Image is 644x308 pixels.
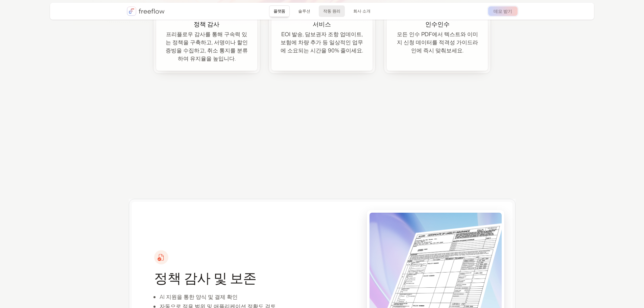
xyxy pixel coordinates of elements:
[494,8,512,14] font: 데모 받기
[194,20,219,28] font: 정책 감사
[154,268,257,287] font: 정책 감사 및 보존
[313,20,331,28] font: 서비스
[349,5,375,17] a: 회사 소개
[298,8,310,14] font: 솔루션
[273,8,286,14] font: 플랫폼
[160,293,238,301] font: AI 지원을 통한 양식 및 결제 확인
[281,30,363,54] font: EOI 발송, 담보권자 조항 업데이트, 보험에 차량 추가 등 일상적인 업무에 소요되는 시간을 90% 줄이세요.
[397,30,478,54] font: 모든 인수 PDF에서 텍스트와 이미지 신청 데이터를 적격성 가이드라인에 즉시 맞춰보세요.
[127,6,165,16] a: 집
[294,5,315,17] a: 솔루션
[166,30,248,62] font: 프리플로우 감사를 통해 구속력 있는 정책을 구축하고, 서명이나 할인 증빙을 수집하고, 취소 통지를 분류하여 유지율을 높입니다.
[323,8,340,14] font: 작동 원리
[425,20,450,28] font: 인수인수
[488,6,518,16] a: 데모 받기
[319,5,345,17] a: 작동 원리
[353,8,371,14] font: 회사 소개
[269,5,290,17] a: 플랫폼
